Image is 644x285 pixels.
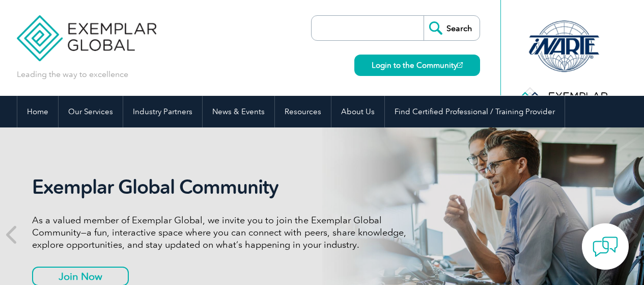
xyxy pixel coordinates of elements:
h2: Exemplar Global Community [32,175,414,199]
a: Home [17,96,58,127]
a: Login to the Community [354,55,480,76]
p: Leading the way to excellence [17,69,128,80]
p: As a valued member of Exemplar Global, we invite you to join the Exemplar Global Community—a fun,... [32,214,414,251]
img: contact-chat.png [593,234,618,260]
a: Industry Partners [123,96,202,127]
a: Our Services [59,96,123,127]
a: Resources [275,96,331,127]
a: About Us [331,96,384,127]
input: Search [424,16,480,40]
a: News & Events [203,96,274,127]
a: Find Certified Professional / Training Provider [385,96,565,127]
img: open_square.png [457,62,463,68]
